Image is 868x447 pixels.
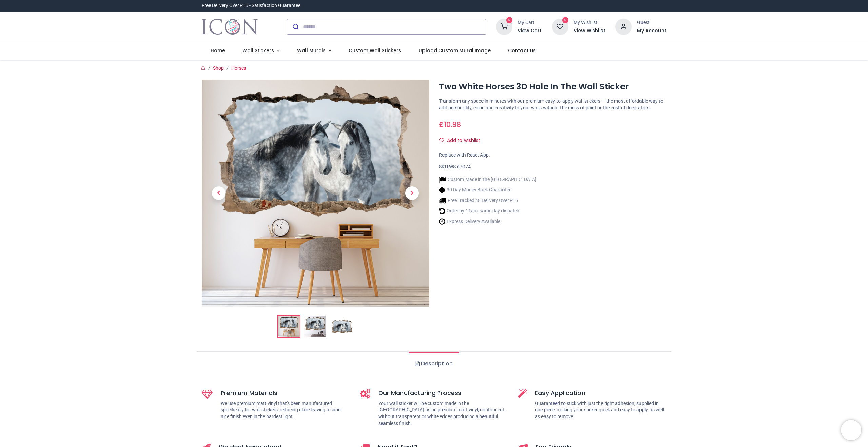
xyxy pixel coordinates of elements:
[439,197,536,204] li: Free Tracked 48 Delivery Over £15
[439,120,461,129] span: £
[496,24,512,29] a: 0
[518,19,542,26] div: My Cart
[395,114,429,273] a: Next
[202,17,258,36] a: Logo of Icon Wall Stickers
[439,164,666,170] div: SKU:
[439,135,486,146] button: Add to wishlistAdd to wishlist
[841,420,861,440] iframe: Brevo live chat
[439,218,536,225] li: Express Delivery Available
[349,47,401,54] span: Custom Wall Stickers
[278,316,300,337] img: Two White Horses 3D Hole In The Wall Sticker
[419,47,491,54] span: Upload Custom Mural Image
[439,186,536,194] li: 30 Day Money Back Guarantee
[535,400,666,420] p: Guaranteed to stick with just the right adhesion, supplied in one piece, making your sticker quic...
[405,186,419,200] span: Next
[202,80,429,307] img: Two White Horses 3D Hole In The Wall Sticker
[439,98,666,111] p: Transform any space in minutes with our premium easy-to-apply wall stickers — the most affordable...
[202,17,258,36] img: Icon Wall Stickers
[378,389,508,398] h5: Our Manufacturing Process
[211,47,225,54] span: Home
[439,152,666,159] div: Replace with React App.
[212,186,225,200] span: Previous
[574,27,605,34] a: View Wishlist
[439,207,536,215] li: Order by 11am, same day dispatch
[439,81,666,93] h1: Two White Horses 3D Hole In The Wall Sticker
[297,47,326,54] span: Wall Murals
[288,42,340,60] a: Wall Murals
[506,17,513,23] sup: 0
[213,65,224,71] a: Shop
[331,316,353,337] img: WS-67074-03
[637,27,666,34] a: My Account
[221,400,350,420] p: We use premium matt vinyl that's been manufactured specifically for wall stickers, reducing glare...
[439,138,444,143] i: Add to wishlist
[202,2,300,9] div: Free Delivery Over £15 - Satisfaction Guarantee
[524,2,666,9] iframe: Customer reviews powered by Trustpilot
[231,65,246,71] a: Horses
[409,352,459,375] a: Description
[518,27,542,34] a: View Cart
[242,47,274,54] span: Wall Stickers
[444,120,461,129] span: 10.98
[449,164,471,169] span: WS-67074
[562,17,569,23] sup: 0
[535,389,666,398] h5: Easy Application
[552,24,568,29] a: 0
[287,19,303,34] button: Submit
[304,316,326,337] img: WS-67074-02
[637,19,666,26] div: Guest
[574,19,605,26] div: My Wishlist
[508,47,536,54] span: Contact us
[378,400,508,427] p: Your wall sticker will be custom made in the [GEOGRAPHIC_DATA] using premium matt vinyl, contour ...
[221,389,350,398] h5: Premium Materials
[234,42,288,60] a: Wall Stickers
[202,114,236,273] a: Previous
[439,176,536,183] li: Custom Made in the [GEOGRAPHIC_DATA]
